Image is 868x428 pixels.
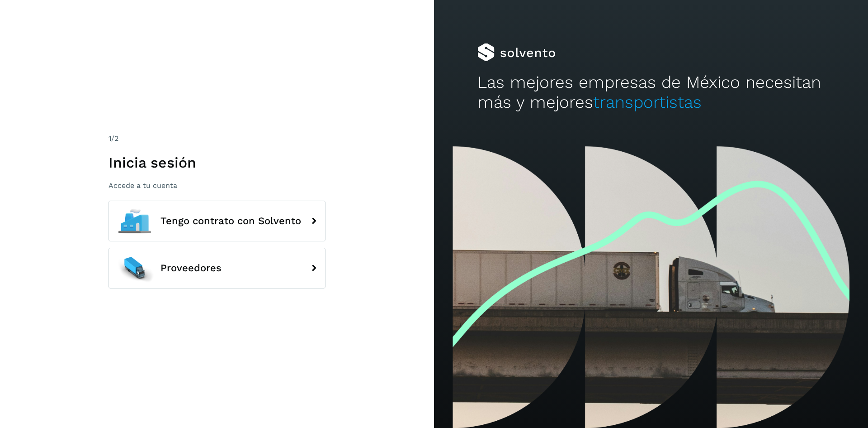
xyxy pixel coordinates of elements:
[108,154,325,171] h1: Inicia sesión
[108,181,325,190] p: Accede a tu cuenta
[108,248,325,289] button: Proveedores
[477,72,825,113] h2: Las mejores empresas de México necesitan más y mejores
[593,92,702,112] span: transportistas
[160,263,222,274] span: Proveedores
[160,216,301,226] span: Tengo contrato con Solvento
[108,134,111,143] span: 1
[108,201,325,241] button: Tengo contrato con Solvento
[108,133,325,144] div: /2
